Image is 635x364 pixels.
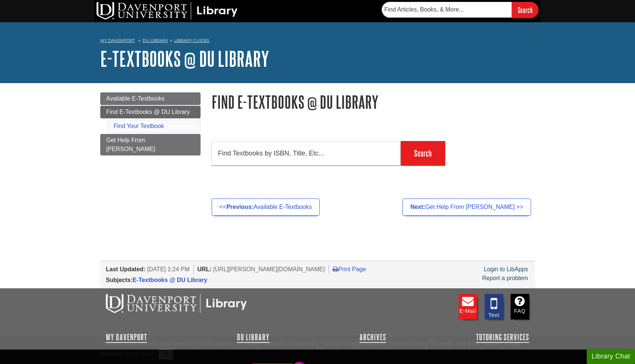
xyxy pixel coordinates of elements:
strong: Previous: [227,204,254,210]
div: This site uses cookies and records your IP address for usage statistics. Additionally, we use Goo... [100,340,535,360]
span: Get Help From [PERSON_NAME] [106,137,155,152]
a: Find Your Textbook [114,123,164,129]
span: [DATE] 1:24 PM [147,266,189,272]
a: Read More [125,350,154,357]
span: [URL][PERSON_NAME][DOMAIN_NAME] [213,266,325,272]
a: Print Page [333,266,366,272]
span: Subjects: [106,277,133,283]
i: Print Page [333,266,338,272]
a: <<Previous:Available E-Textbooks [212,199,320,216]
a: E-Textbooks @ DU Library [133,277,207,283]
a: Archives [359,333,386,342]
a: Find E-Textbooks @ DU Library [100,106,201,118]
a: Tutoring Services [476,333,529,342]
a: Next:Get Help From [PERSON_NAME] >> [403,199,531,216]
sup: TM [428,340,434,345]
a: Login to LibApps [484,266,528,272]
a: E-mail [459,294,477,319]
span: Available E-Textbooks [106,95,165,102]
div: Guide Page Menu [100,92,201,155]
a: E-Textbooks @ DU Library [100,47,269,70]
input: Search [512,2,538,18]
img: DU Libraries [106,294,247,313]
a: Text [485,294,503,319]
input: Find Textbooks by ISBN, Title, Etc... [212,141,401,165]
input: Find Articles, Books, & More... [382,2,512,17]
span: Find E-Textbooks @ DU Library [106,109,190,115]
a: My Davenport [106,333,147,342]
a: DU Library [143,38,168,43]
form: Searches DU Library's articles, books, and more [382,2,538,18]
span: Last Updated: [106,266,146,272]
h1: Find E-Textbooks @ DU Library [212,92,535,111]
button: Library Chat [587,349,635,364]
input: Search [401,141,445,165]
a: Available E-Textbooks [100,92,201,105]
a: Library Guides [174,38,209,43]
nav: breadcrumb [100,36,535,47]
a: Report a problem [482,275,528,281]
a: My Davenport [100,37,135,44]
img: DU Library [97,2,238,20]
a: DU Library [237,333,270,342]
a: FAQ [511,294,529,319]
sup: TM [386,340,393,345]
button: Close [159,348,173,360]
span: URL: [198,266,212,272]
strong: Next: [410,204,425,210]
a: Get Help From [PERSON_NAME] [100,134,201,155]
